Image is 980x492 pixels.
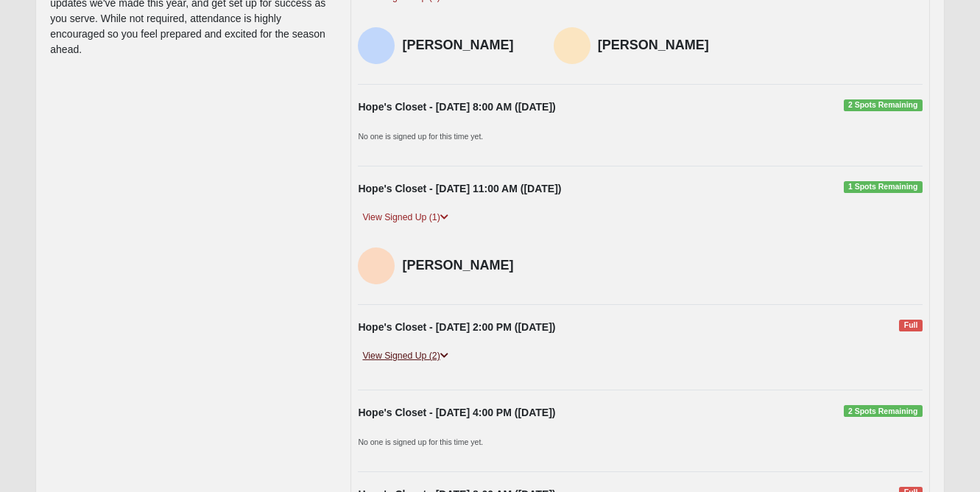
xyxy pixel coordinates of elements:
[358,101,555,113] strong: Hope's Closet - [DATE] 8:00 AM ([DATE])
[358,321,555,333] strong: Hope's Closet - [DATE] 2:00 PM ([DATE])
[358,27,395,64] img: Michelle Pembroke
[358,210,452,225] a: View Signed Up (1)
[402,258,531,274] h4: [PERSON_NAME]
[844,405,923,417] span: 2 Spots Remaining
[358,183,561,194] strong: Hope's Closet - [DATE] 11:00 AM ([DATE])
[358,407,555,418] strong: Hope's Closet - [DATE] 4:00 PM ([DATE])
[358,437,483,446] small: No one is signed up for this time yet.
[358,247,395,284] img: Tori Swaim
[358,132,483,141] small: No one is signed up for this time yet.
[402,38,531,54] h4: [PERSON_NAME]
[844,181,923,193] span: 1 Spots Remaining
[358,348,452,364] a: View Signed Up (2)
[844,99,923,111] span: 2 Spots Remaining
[598,38,727,54] h4: [PERSON_NAME]
[554,27,591,64] img: Ellie Tollett
[899,320,922,331] span: Full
